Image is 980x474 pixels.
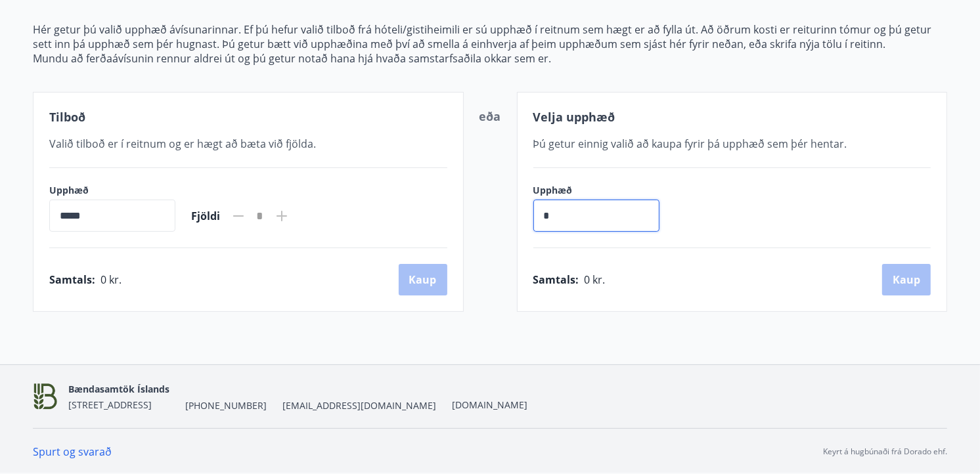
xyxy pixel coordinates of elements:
span: 0 kr. [100,272,122,287]
label: Upphæð [49,184,175,197]
span: Bændasamtök Íslands [68,383,169,395]
span: Valið tilboð er í reitnum og er hægt að bæta við fjölda. [49,137,316,151]
span: [EMAIL_ADDRESS][DOMAIN_NAME] [282,399,436,412]
span: Tilboð [49,109,85,125]
span: [PHONE_NUMBER] [185,399,267,412]
span: 0 kr. [585,272,606,287]
p: Mundu að ferðaávísunin rennur aldrei út og þú getur notað hana hjá hvaða samstarfsaðila okkar sem... [33,51,947,66]
a: [DOMAIN_NAME] [452,399,527,411]
span: Samtals : [533,272,579,287]
span: Þú getur einnig valið að kaupa fyrir þá upphæð sem þér hentar. [533,137,847,151]
label: Upphæð [533,184,673,197]
span: eða [479,108,501,124]
span: Fjöldi [191,209,220,223]
span: [STREET_ADDRESS] [68,399,152,411]
img: 2aDbt2Rg6yHZme2i5sJufPfIVoFiG0feiFzq86Ft.png [33,383,58,411]
p: Hér getur þú valið upphæð ávísunarinnar. Ef þú hefur valið tilboð frá hóteli/gistiheimili er sú u... [33,22,947,51]
span: Velja upphæð [533,109,615,125]
p: Keyrt á hugbúnaði frá Dorado ehf. [823,446,947,458]
span: Samtals : [49,272,95,287]
a: Spurt og svarað [33,444,112,459]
